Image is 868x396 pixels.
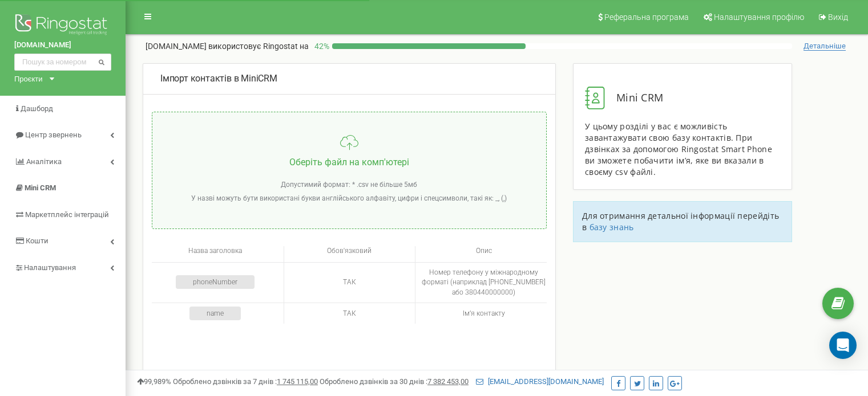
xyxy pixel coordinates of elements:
[585,87,780,109] div: Mini CRM
[829,332,857,359] div: Open Intercom Messenger
[14,74,43,84] div: Проєкти
[476,377,604,386] a: [EMAIL_ADDRESS][DOMAIN_NAME]
[25,183,56,192] span: Mini CRM
[25,130,82,139] span: Центр звернень
[14,40,111,51] a: [DOMAIN_NAME]
[343,278,356,286] span: ТАК
[26,157,62,166] span: Аналiтика
[463,309,505,317] span: Імʼя контакту
[137,377,171,386] span: 99,989%
[176,275,255,289] div: phoneNumber
[422,268,546,296] span: Номер телефону у міжнародному форматі (наприклад [PHONE_NUMBER] або 380440000000)
[585,121,772,177] span: У цьому розділі у вас є можливість завантажувати свою базу контактів. При дзвінках за допомогою R...
[804,42,846,51] span: Детальніше
[828,13,848,22] span: Вихід
[24,263,76,272] span: Налаштування
[320,377,469,386] span: Оброблено дзвінків за 30 днів :
[309,40,332,52] p: 42 %
[343,309,356,317] span: ТАК
[14,11,111,40] img: Ringostat logo
[427,377,469,386] u: 7 382 453,00
[590,222,634,232] a: базу знань
[327,247,372,255] span: Обов'язковий
[188,247,242,255] span: Назва заголовка
[173,377,318,386] span: Оброблено дзвінків за 7 днів :
[14,54,111,71] input: Пошук за номером
[714,13,804,22] span: Налаштування профілю
[582,210,779,232] span: Для отримання детальної інформації перейдіть в
[604,13,689,22] span: Реферальна програма
[189,307,241,320] div: name
[25,210,109,219] span: Маркетплейс інтеграцій
[21,104,53,113] span: Дашборд
[26,236,49,245] span: Кошти
[160,73,277,84] span: Імпорт контактів в MiniCRM
[146,40,309,52] p: [DOMAIN_NAME]
[208,42,309,51] span: використовує Ringostat на
[476,247,492,255] span: Опис
[277,377,318,386] u: 1 745 115,00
